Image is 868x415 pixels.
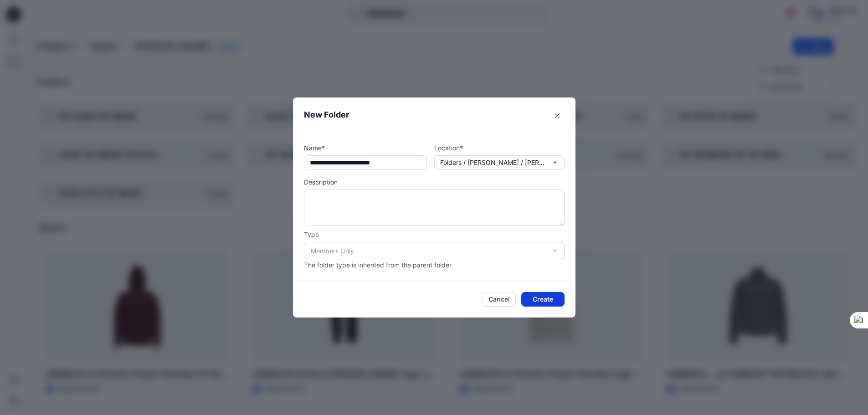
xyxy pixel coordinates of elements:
button: Close [550,108,565,123]
p: Description [304,177,565,187]
header: New Folder [293,97,575,132]
p: Location* [434,143,565,153]
p: Type [304,230,565,239]
p: Folders / [PERSON_NAME] / [PERSON_NAME] [440,158,545,168]
button: Folders / [PERSON_NAME] / [PERSON_NAME] [434,155,565,170]
button: Create [521,292,565,307]
p: Name* [304,143,427,153]
button: Cancel [483,292,516,307]
p: The folder type is inherited from the parent folder [304,260,565,270]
